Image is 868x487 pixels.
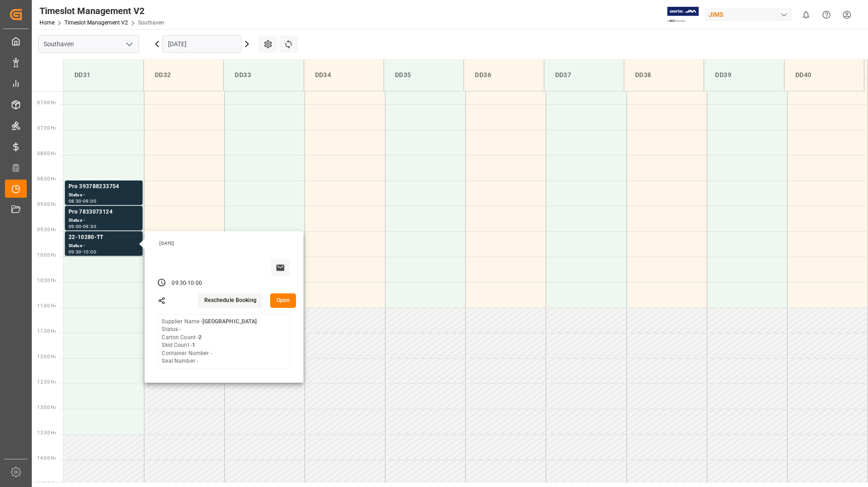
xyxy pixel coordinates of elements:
div: DD36 [471,67,536,83]
div: Pro 7833073124 [69,208,139,217]
button: Reschedule Booking [198,293,263,308]
input: DD.MM.YYYY [163,35,242,53]
div: - [82,199,83,203]
span: 14:00 Hr [37,456,56,461]
div: 22-10280-TT [69,233,139,242]
span: 08:30 Hr [37,176,56,181]
div: DD38 [631,67,696,83]
div: Status - [69,217,139,224]
button: Open [270,293,296,308]
button: show 0 new notifications [796,5,816,25]
button: JIMS [705,6,796,23]
div: DD39 [711,67,776,83]
b: 1 [192,342,195,348]
div: - [82,250,83,254]
div: - [82,224,83,229]
input: Type to search/select [38,35,139,53]
span: 09:30 Hr [37,227,56,232]
div: Supplier Name - Status - Carton Count - Skid Count - Container Number - Seal Number - [162,318,256,365]
span: 13:30 Hr [37,430,56,435]
span: 11:00 Hr [37,303,56,308]
a: Home [39,19,54,26]
div: DD31 [71,67,136,83]
div: 08:30 [69,199,82,203]
span: 10:30 Hr [37,278,56,283]
div: Status - [69,242,139,250]
span: 12:30 Hr [37,380,56,385]
div: - [186,279,187,287]
div: Status - [69,191,139,199]
div: DD34 [311,67,376,83]
div: 09:00 [69,224,82,229]
div: 09:00 [83,199,96,203]
div: Timeslot Management V2 [39,4,164,18]
span: 12:00 Hr [37,354,56,359]
div: 10:00 [83,250,96,254]
img: Exertis%20JAM%20-%20Email%20Logo.jpg_1722504956.jpg [667,7,699,23]
span: 07:30 Hr [37,126,56,131]
button: Help Center [816,5,837,25]
span: 13:00 Hr [37,405,56,410]
div: Pro 393788233754 [69,182,139,191]
span: 08:00 Hr [37,151,56,156]
span: 10:00 Hr [37,253,56,258]
b: 2 [198,334,202,341]
div: JIMS [705,8,792,21]
b: [GEOGRAPHIC_DATA] [202,318,256,325]
div: DD35 [391,67,456,83]
div: 09:30 [83,224,96,229]
div: DD33 [231,67,296,83]
span: 07:00 Hr [37,100,56,105]
button: open menu [122,37,136,51]
div: 10:00 [187,279,202,287]
span: 14:30 Hr [37,481,56,486]
div: 09:30 [172,279,186,287]
div: DD40 [792,67,857,83]
div: [DATE] [156,240,293,247]
span: 09:00 Hr [37,202,56,207]
div: DD37 [552,67,616,83]
div: DD32 [151,67,216,83]
a: Timeslot Management V2 [64,19,128,26]
div: 09:30 [69,250,82,254]
span: 11:30 Hr [37,329,56,334]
